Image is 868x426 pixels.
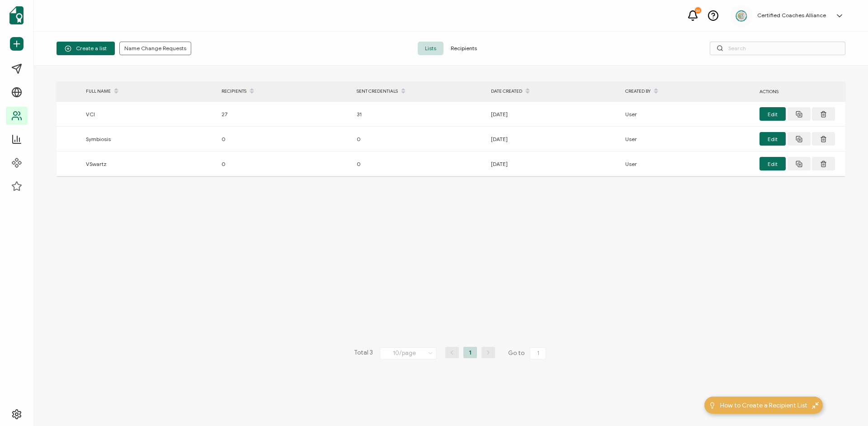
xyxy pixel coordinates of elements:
[710,42,845,55] input: Search
[486,159,621,169] div: [DATE]
[812,402,819,409] img: minimize-icon.svg
[759,157,786,170] button: Edit
[486,134,621,144] div: [DATE]
[380,347,436,360] input: Select
[486,84,621,99] div: DATE CREATED
[418,42,443,55] span: Lists
[352,134,486,144] div: 0
[81,84,217,99] div: FULL NAME
[486,109,621,119] div: [DATE]
[124,46,186,51] span: Name Change Requests
[759,107,786,121] button: Edit
[217,159,352,169] div: 0
[354,347,373,360] span: Total 3
[621,134,755,144] div: User
[352,109,486,119] div: 31
[695,7,701,14] div: 23
[81,109,217,119] div: VCI
[735,9,748,23] img: 2aa27aa7-df99-43f9-bc54-4d90c804c2bd.png
[65,45,107,52] span: Create a list
[621,159,755,169] div: User
[508,347,548,360] span: Go to
[755,86,845,97] div: ACTIONS
[621,84,755,99] div: CREATED BY
[463,347,477,358] li: 1
[217,134,352,144] div: 0
[621,109,755,119] div: User
[720,401,807,410] span: How to Create a Recipient List
[352,159,486,169] div: 0
[217,84,352,99] div: RECIPIENTS
[757,12,826,19] h5: Certified Coaches Alliance
[217,109,352,119] div: 27
[759,132,786,146] button: Edit
[81,134,217,144] div: Symbiosis
[443,42,484,55] span: Recipients
[119,42,191,55] button: Name Change Requests
[9,6,24,24] img: sertifier-logomark-colored.svg
[57,42,115,55] button: Create a list
[823,383,868,426] iframe: Chat Widget
[81,159,217,169] div: VSwartz
[352,84,486,99] div: SENT CREDENTIALS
